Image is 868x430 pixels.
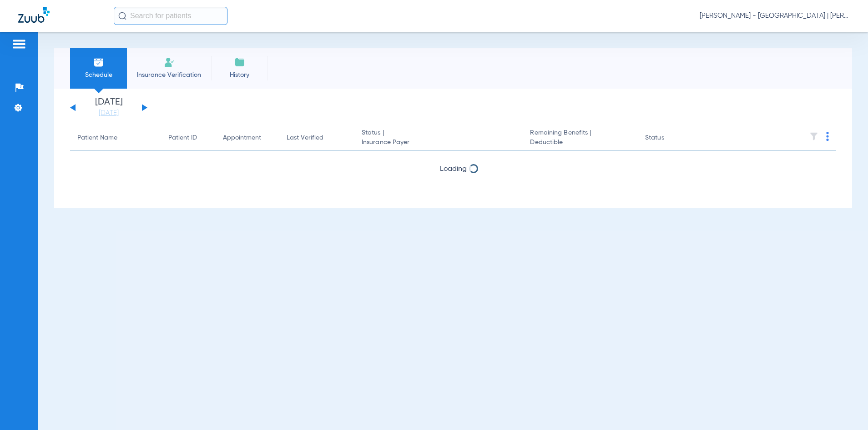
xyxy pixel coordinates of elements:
[700,11,850,20] span: [PERSON_NAME] - [GEOGRAPHIC_DATA] | [PERSON_NAME]
[77,70,120,80] span: Schedule
[77,133,154,143] div: Patient Name
[354,125,523,151] th: Status |
[523,125,638,151] th: Remaining Benefits |
[218,70,261,80] span: History
[12,39,26,50] img: hamburger-icon
[134,70,204,80] span: Insurance Verification
[168,133,197,143] div: Patient ID
[287,133,347,143] div: Last Verified
[77,133,117,143] div: Patient Name
[164,57,175,68] img: Manual Insurance Verification
[530,138,631,147] span: Deductible
[234,57,245,68] img: History
[93,57,104,68] img: Schedule
[362,138,515,147] span: Insurance Payer
[809,132,818,141] img: filter.svg
[223,133,261,143] div: Appointment
[81,98,136,118] li: [DATE]
[168,133,208,143] div: Patient ID
[287,133,323,143] div: Last Verified
[18,7,50,23] img: Zuub Logo
[114,7,227,25] input: Search for patients
[638,125,699,151] th: Status
[440,165,467,173] span: Loading
[826,132,829,141] img: group-dot-blue.svg
[81,109,136,118] a: [DATE]
[223,133,272,143] div: Appointment
[118,12,126,20] img: Search Icon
